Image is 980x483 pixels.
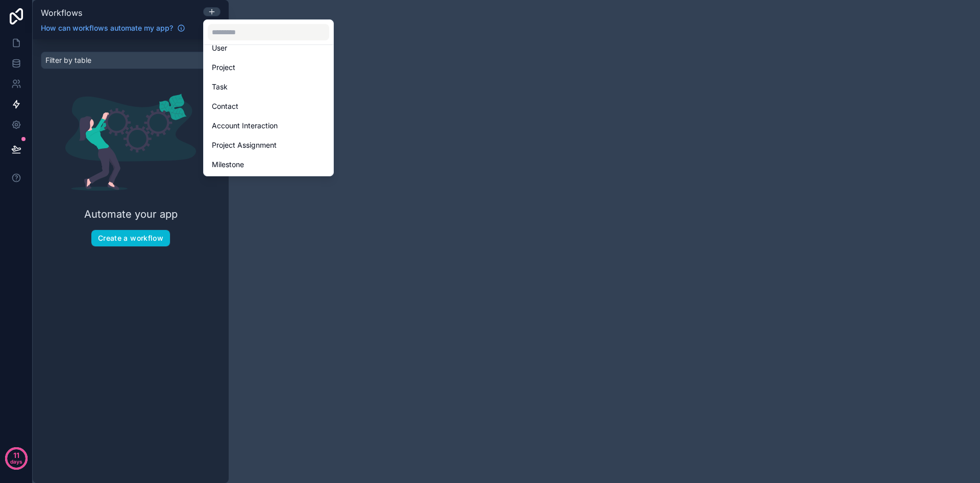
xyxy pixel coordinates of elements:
[212,81,228,93] span: Task
[212,100,238,112] span: Contact
[212,120,278,132] span: Account Interaction
[212,158,244,171] span: Milestone
[212,61,235,74] span: Project
[212,139,277,151] span: Project Assignment
[212,42,227,54] span: User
